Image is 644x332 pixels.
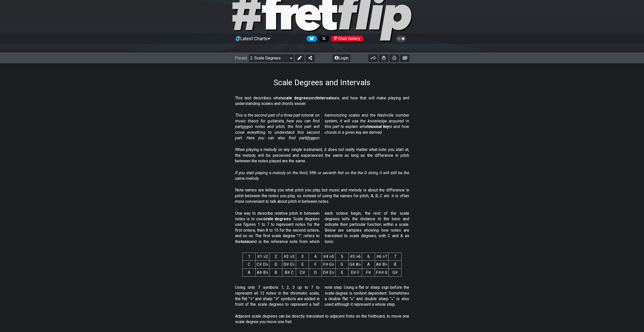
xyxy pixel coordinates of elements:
a: Follow #fretflip at Bluesky [305,36,317,41]
p: Adjacent scale degrees can be directly translated to adjacent frets on the fretboard, to move one... [235,314,409,325]
td: A [362,261,375,269]
td: D [269,261,282,269]
span: three [306,136,315,140]
td: F♯♯ G [375,269,389,276]
p: One way to describe relative pitch in between notes is to use . Scale degrees use figures 1 to 7 ... [235,211,409,245]
td: F♯ [362,269,375,276]
th: 2 [269,253,282,261]
td: B [269,269,282,276]
strong: scale degrees [263,216,291,221]
button: Share Preset [306,55,315,62]
strong: intervals [317,96,334,100]
strong: musical key [368,124,389,129]
button: Create image [400,55,409,62]
span: one [242,124,248,129]
td: G♯ [389,269,402,276]
button: Edit Preset [295,55,304,62]
td: C [243,261,256,269]
td: B [389,261,402,269]
td: G [336,261,348,269]
th: 4 [309,253,322,261]
td: C♯ D♭ [256,261,269,269]
span: Latest Charts [240,36,267,41]
strong: scale degrees [282,96,310,100]
td: A♯ B♭ [256,269,269,276]
button: Toggle Dexterity for all fretkits [379,55,388,62]
th: 6 [362,253,375,261]
td: F♯ G♭ [322,261,336,269]
strong: tonic [241,239,250,244]
th: 3 [296,253,309,261]
button: 0 [368,55,378,62]
td: F [309,261,322,269]
td: E [296,261,309,269]
td: G♯ A♭ [348,261,362,269]
p: Using only 7 symbols 1, 2, 3 up to 7 to represent all 12 notes in the chromatic scale, the flat "... [235,285,409,307]
th: 7 [389,253,402,261]
p: Note names are telling you what pitch you play, but music and melody is about the difference in p... [235,187,409,204]
td: D♯ E♭ [322,269,336,276]
span: Preset [235,56,247,60]
p: When playing a melody on any single instrument, it does not really matter what note you start at,... [235,147,409,164]
td: A [243,269,256,276]
span: Toggle light / dark theme [398,36,404,41]
td: B♯ C [282,269,296,276]
th: ♯1 ♭2 [256,253,269,261]
div: Chart Gallery [331,36,363,41]
td: D [309,269,322,276]
th: 5 [336,253,348,261]
td: C♯ [296,269,309,276]
th: 1 [243,253,256,261]
td: A♯ B♭ [375,261,389,269]
h1: Scale Degrees and Intervals [274,78,370,87]
button: Login [333,55,350,62]
a: Follow #fretflip at X [317,36,329,41]
td: E♯ F [348,269,362,276]
a: #fretflip at Pinterest [329,36,363,41]
select: Preset [249,55,294,62]
p: This text describes what and are, and how that will make playing and understanding scales and cho... [235,95,409,107]
th: ♯6 ♭7 [375,253,389,261]
th: ♯5 ♭6 [348,253,362,261]
td: E [336,269,348,276]
em: This is the second part of a three part tutorial on music theory for guitarists, here you can fin... [235,113,409,140]
button: Print [390,55,399,62]
th: ♯2 ♭3 [282,253,296,261]
em: If you start playing a melody on the third, fifth or seventh fret on the the D string it will sti... [235,170,409,181]
th: ♯4 ♭5 [322,253,336,261]
td: D♯ E♭ [282,261,296,269]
